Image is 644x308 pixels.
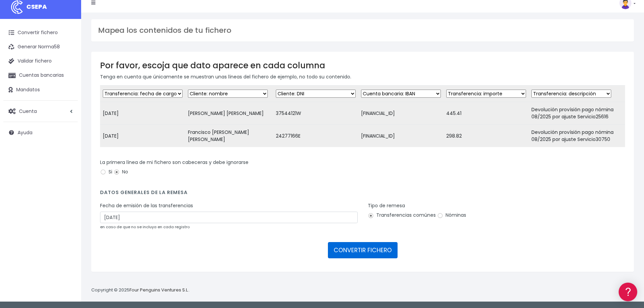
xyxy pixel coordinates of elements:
[100,190,625,199] h4: Datos generales de la remesa
[7,106,128,117] a: Videotutoriales
[3,54,78,68] a: Validar fichero
[26,2,47,11] span: CSEPA
[129,287,189,293] a: Four Penguins Ventures S.L.
[3,26,78,40] a: Convertir fichero
[273,102,358,125] td: 37544121W
[328,242,398,258] button: CONVERTIR FICHERO
[273,125,358,147] td: 24277166E
[100,102,185,125] td: [DATE]
[100,159,248,166] label: La primera línea de mi fichero son cabeceras y debe ignorarse
[444,125,529,147] td: 298.82
[3,83,78,97] a: Mandatos
[91,287,190,294] p: Copyright © 2025 .
[529,102,625,125] td: Devolución provísión pago nómina 08/2025 por ajuste Servicio25616
[100,125,185,147] td: [DATE]
[3,40,78,54] a: Generar Norma58
[368,212,436,219] label: Transferencias comúnes
[437,212,466,219] label: Nóminas
[7,145,128,156] a: General
[358,102,444,125] td: [FINANCIAL_ID]
[7,162,128,169] div: Programadores
[7,96,128,106] a: Problemas habituales
[100,202,193,209] label: Fecha de emisión de las transferencias
[93,195,130,201] a: POWERED BY ENCHANT
[7,134,128,141] div: Facturación
[7,181,128,193] button: Contáctanos
[114,168,128,175] label: No
[3,125,78,140] a: Ayuda
[98,26,627,35] h3: Mapea los contenidos de tu fichero
[7,47,128,53] div: Información general
[100,168,112,175] label: Si
[7,57,128,68] a: Información general
[7,75,128,81] div: Convertir ficheros
[7,86,128,96] a: Formatos
[3,104,78,118] a: Cuenta
[529,125,625,147] td: Devolución provísión pago nómina 08/2025 por ajuste Servicio30750
[100,73,625,80] p: Tenga en cuenta que únicamente se muestran unas líneas del fichero de ejemplo, no todo su contenido.
[7,117,128,127] a: Perfiles de empresas
[358,125,444,147] td: [FINANCIAL_ID]
[185,102,273,125] td: [PERSON_NAME] [PERSON_NAME]
[19,108,37,114] span: Cuenta
[368,202,405,209] label: Tipo de remesa
[100,61,625,70] h3: Por favor, escoja que dato aparece en cada columna
[18,129,32,136] span: Ayuda
[7,173,128,183] a: API
[100,224,190,230] small: en caso de que no se incluya en cada registro
[185,125,273,147] td: Francisco [PERSON_NAME] [PERSON_NAME]
[444,102,529,125] td: 445.41
[3,68,78,82] a: Cuentas bancarias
